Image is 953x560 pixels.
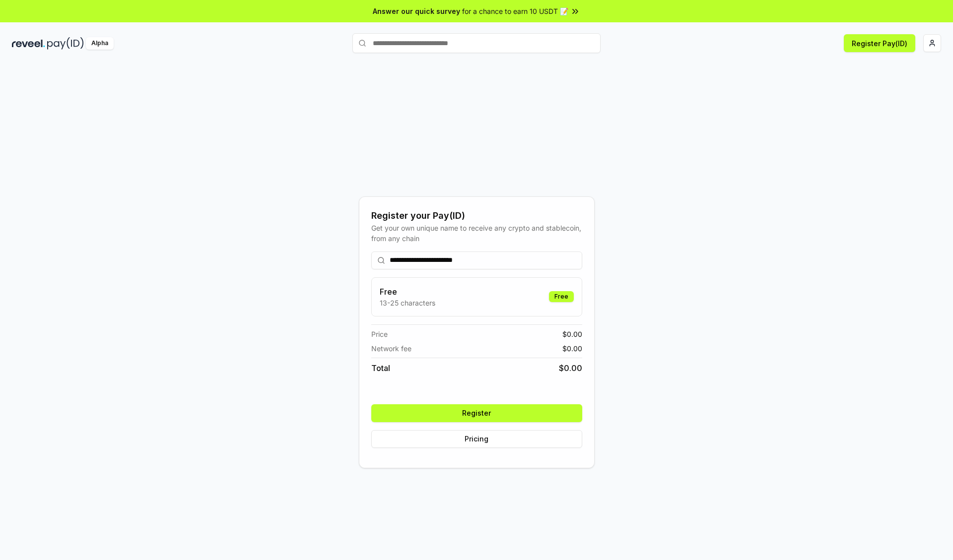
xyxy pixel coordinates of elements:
[371,329,388,339] span: Price
[373,6,460,16] span: Answer our quick survey
[47,37,84,50] img: pay_id
[844,34,915,52] button: Register Pay(ID)
[559,362,582,374] span: $ 0.00
[380,286,435,298] h3: Free
[12,37,45,50] img: reveel_dark
[86,37,114,50] div: Alpha
[549,291,574,302] div: Free
[371,223,582,244] div: Get your own unique name to receive any crypto and stablecoin, from any chain
[371,343,411,354] span: Network fee
[562,343,582,354] span: $ 0.00
[371,430,582,448] button: Pricing
[462,6,568,16] span: for a chance to earn 10 USDT 📝
[371,362,390,374] span: Total
[371,209,582,223] div: Register your Pay(ID)
[380,298,435,308] p: 13-25 characters
[562,329,582,339] span: $ 0.00
[371,404,582,422] button: Register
